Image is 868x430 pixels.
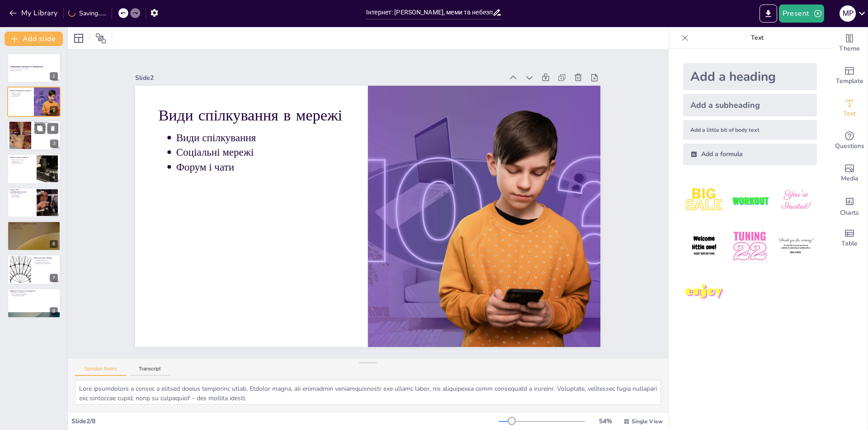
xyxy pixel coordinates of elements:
div: 7 [7,254,61,284]
button: M P [840,5,856,23]
div: 2 [7,87,61,116]
span: Theme [839,44,860,54]
p: Використовуйте загальні фото [36,263,58,265]
div: Get real-time input from your audience [831,125,868,157]
button: Export to PowerPoint [759,5,777,23]
div: Add a heading [683,63,817,90]
span: Position [95,33,106,44]
div: Add ready made slides [831,60,868,92]
div: Add images, graphics, shapes or video [831,157,868,190]
div: 8 [7,288,61,318]
p: Захист особистих даних [12,159,34,161]
button: Delete Slide [47,123,58,134]
p: Повідомлення дорослим [12,295,58,296]
p: Соціальні мережі [190,106,358,156]
p: Що таке фішинг [12,224,58,226]
div: M P [840,5,856,22]
p: Форум і чати [12,95,31,97]
span: Text [843,109,856,119]
div: 1 [7,53,61,83]
span: Questions [835,141,864,151]
div: Add charts and graphs [831,190,868,222]
div: Slide 2 [166,28,528,113]
span: Table [841,239,858,249]
button: Present [779,5,824,23]
img: 3.jpeg [775,180,817,222]
img: 7.jpeg [683,271,725,313]
span: Template [836,76,863,86]
p: Види спілкування в мережі [10,89,31,92]
p: Скажи "Ні!" [GEOGRAPHIC_DATA] [10,189,34,194]
button: Speaker Notes [75,366,126,376]
p: Перевіряйте джерела [12,228,58,230]
button: My Library [7,6,61,20]
p: Ввічливість у спілкуванні [12,291,58,293]
div: 8 [50,307,58,315]
img: 5.jpeg [729,225,771,267]
div: Layout [71,31,86,46]
p: Види спілкування [12,92,31,94]
p: Generated with [URL] [10,69,58,71]
p: Поважайте думку інших [36,129,59,130]
p: Не вказуйте особисті дані [36,261,58,263]
div: Add a formula [683,143,817,165]
p: Правила ввічливості [36,125,59,127]
strong: Спілкування в інтернеті та кібербезпека [10,65,43,68]
div: Add text boxes [831,92,868,125]
p: Правила безпечного спілкування [10,289,58,292]
p: Захист особистої інформації [12,293,58,295]
div: 7 [50,274,58,282]
img: 6.jpeg [775,225,817,267]
div: 6 [7,221,61,251]
img: 1.jpeg [683,180,725,222]
p: Надійні паролі [12,161,34,162]
p: Форум і чати [187,121,354,170]
button: Duplicate Slide [34,123,45,134]
div: Change the overall theme [831,27,868,60]
div: 3 [7,120,61,151]
div: 5 [50,207,58,215]
div: Add a table [831,222,868,254]
p: Як бути в безпеці в цифровому світі [10,68,58,70]
img: 4.jpeg [683,225,725,267]
span: Single View [632,418,663,425]
span: Media [841,174,859,184]
div: 1 [50,72,58,80]
div: 4 [7,154,61,184]
p: Нікнейм замість імені [36,260,58,262]
p: Мій безпечний профіль [34,257,58,259]
p: Соціальні мережі [12,93,31,95]
div: 3 [50,139,58,148]
p: Ознаки фішингу [12,226,58,228]
div: Add a subheading [683,94,817,116]
textarea: Lore ipsumdolors a consec a elitsed doeius temporinc utlab. Etdolor magna, ali enimadmin veniamqu... [75,380,661,405]
img: 2.jpeg [729,180,771,222]
p: Як реагувати [12,194,34,196]
div: Slide 2 / 8 [71,417,499,425]
div: 4 [50,173,58,181]
div: 54 % [594,417,616,425]
p: Види спілкування в мережі [179,63,366,123]
div: Saving...... [68,9,106,18]
p: Мережевий етикет — "Нетикет" [34,121,58,126]
div: Add a little bit of body text [683,120,817,140]
p: Граматика та пунктуація [36,127,59,129]
p: Text [692,27,822,49]
p: Кому звертатися [12,196,34,198]
p: Фішинг: як не потрапити на гачок [10,222,58,225]
p: Види спілкування [193,92,360,142]
p: Уникати незнайомців [12,162,34,164]
input: Insert title [366,6,492,19]
div: 6 [50,240,58,248]
div: 5 [7,188,61,217]
span: Charts [840,208,859,218]
button: Add slide [5,32,63,46]
button: Transcript [130,366,170,376]
p: Що таке кібербулінг [12,193,34,194]
div: 2 [50,106,58,114]
p: Наша безпека понад усе! [10,156,34,159]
